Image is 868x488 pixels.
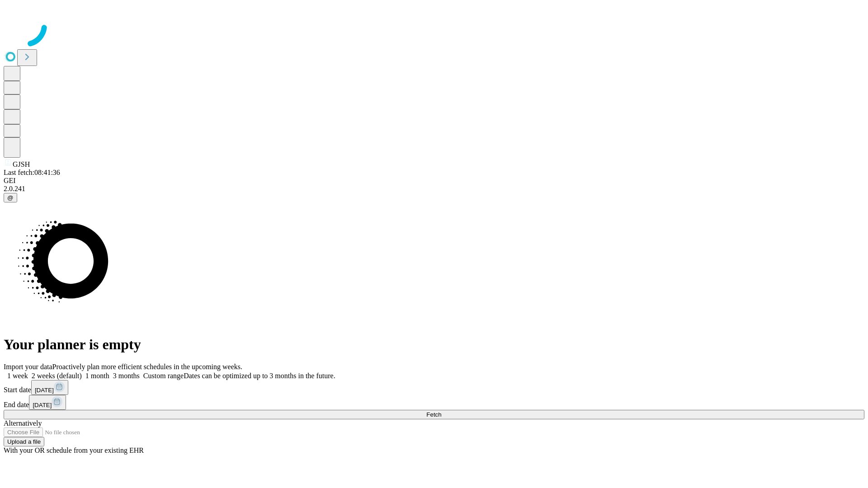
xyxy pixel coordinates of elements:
[29,395,66,410] button: [DATE]
[4,336,864,353] h1: Your planner is empty
[4,380,864,395] div: Start date
[4,185,864,193] div: 2.0.241
[4,193,17,202] button: @
[113,372,140,380] span: 3 months
[7,194,14,201] span: @
[4,446,144,454] span: With your OR schedule from your existing EHR
[426,411,441,418] span: Fetch
[52,363,242,371] span: Proactively plan more efficient schedules in the upcoming weeks.
[31,380,68,395] button: [DATE]
[143,372,184,380] span: Custom range
[35,387,54,394] span: [DATE]
[184,372,335,380] span: Dates can be optimized up to 3 months in the future.
[4,169,60,176] span: Last fetch: 08:41:36
[13,160,30,168] span: GJSH
[33,402,52,408] span: [DATE]
[4,177,864,185] div: GEI
[4,437,44,446] button: Upload a file
[4,410,864,419] button: Fetch
[4,363,52,371] span: Import your data
[4,395,864,410] div: End date
[7,372,28,380] span: 1 week
[85,372,109,380] span: 1 month
[32,372,82,380] span: 2 weeks (default)
[4,419,42,427] span: Alternatively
